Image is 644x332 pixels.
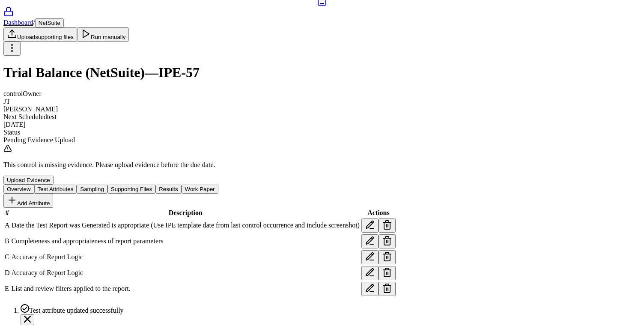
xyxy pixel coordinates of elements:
[379,250,396,264] button: Delete test attribute
[12,253,83,260] span: Accuracy of Report Logic
[11,209,360,217] th: Description
[3,136,641,144] div: Pending Evidence Upload
[155,185,181,194] button: Results
[21,304,641,314] div: Test attribute updated successfully
[12,221,360,229] span: Date the Test Report was Generated is appropriate (Use IPE template date from last control occurr...
[3,27,77,42] button: Uploadsupporting files
[379,218,396,233] button: Delete test attribute
[3,98,10,105] span: JT
[3,18,641,27] div: /
[361,234,379,248] button: Edit test attribute
[379,266,396,280] button: Delete test attribute
[3,121,641,129] div: [DATE]
[3,113,641,121] div: Next Scheduled test
[4,209,10,217] th: #
[12,285,131,292] span: List and review filters applied to the report.
[5,269,10,276] span: D
[5,221,10,229] span: A
[12,269,83,276] span: Accuracy of Report Logic
[3,185,34,194] button: Overview
[3,105,58,113] span: [PERSON_NAME]
[361,218,379,233] button: Edit test attribute
[361,282,379,296] button: Edit test attribute
[77,27,129,42] button: Run manually
[3,6,641,18] a: SOC
[34,185,77,194] button: Test Attributes
[361,266,379,280] button: Edit test attribute
[379,282,396,296] button: Delete test attribute
[12,237,164,245] span: Completeness and appropriateness of report parameters
[3,19,33,26] a: Dashboard
[3,90,641,98] div: control Owner
[379,234,396,248] button: Delete test attribute
[3,176,54,185] button: Upload Evidence
[77,185,107,194] button: Sampling
[35,18,64,27] button: NetSuite
[5,253,9,260] span: C
[361,209,396,217] th: Actions
[3,194,53,208] button: Add Attribute
[107,185,155,194] button: Supporting Files
[3,304,641,325] div: Notifications (F8)
[3,185,641,194] nav: Tabs
[361,250,379,264] button: Edit test attribute
[5,237,9,245] span: B
[5,285,9,292] span: E
[182,185,218,194] button: Work Paper
[3,161,641,169] p: This control is missing evidence. Please upload evidence before the due date.
[3,129,641,136] div: Status
[3,65,641,81] h1: Trial Balance (NetSuite) — IPE-57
